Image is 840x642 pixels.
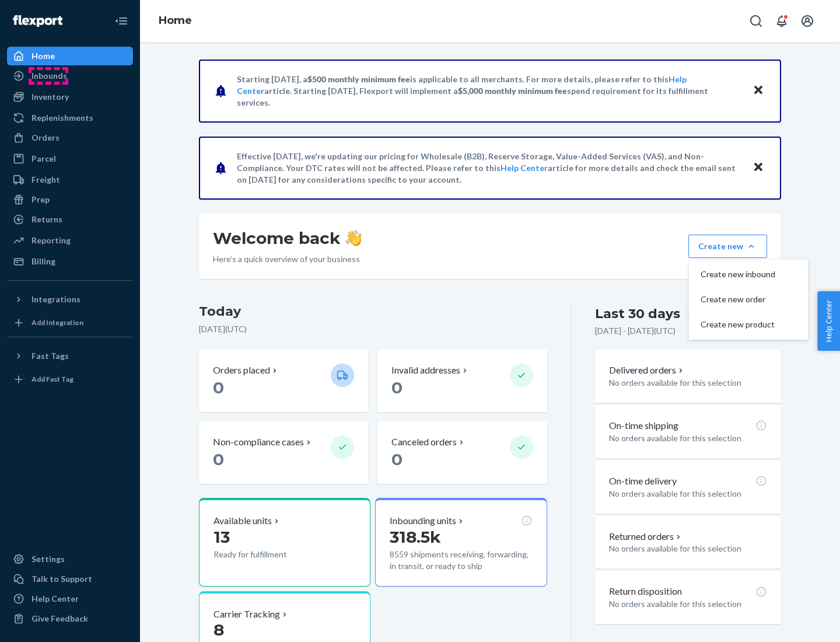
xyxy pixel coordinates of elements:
[375,498,547,587] button: Inbounding units318.5k8559 shipments receiving, forwarding, in transit, or ready to ship
[7,47,133,65] a: Home
[7,149,133,168] a: Parcel
[609,364,685,377] button: Delivered orders
[751,82,766,99] button: Close
[32,50,55,62] div: Home
[7,570,133,588] a: Talk to Support
[199,302,547,321] h3: Today
[32,256,55,267] div: Billing
[32,553,65,565] div: Settings
[213,527,230,547] span: 13
[691,287,806,312] button: Create new order
[32,374,73,384] div: Add Fast Tag
[307,74,410,84] span: $500 monthly minimum fee
[213,449,224,469] span: 0
[32,593,79,605] div: Help Center
[609,598,767,610] p: No orders available for this selection
[688,235,767,258] button: Create newCreate new inboundCreate new orderCreate new product
[7,550,133,568] a: Settings
[213,608,280,621] p: Carrier Tracking
[7,231,133,250] a: Reporting
[458,86,567,96] span: $5,000 monthly minimum fee
[32,573,92,585] div: Talk to Support
[701,295,775,303] span: Create new order
[609,377,767,389] p: No orders available for this selection
[609,432,767,444] p: No orders available for this selection
[691,312,806,337] button: Create new product
[609,530,683,543] button: Returned orders
[501,163,548,173] a: Help Center
[32,317,83,327] div: Add Integration
[32,350,69,362] div: Fast Tags
[7,128,133,147] a: Orders
[796,9,819,33] button: Open account menu
[13,15,62,27] img: Flexport logo
[32,214,62,225] div: Returns
[7,347,133,365] button: Fast Tags
[32,194,50,205] div: Prep
[391,449,402,469] span: 0
[377,421,547,484] button: Canceled orders 0
[199,498,370,587] button: Available units13Ready for fulfillment
[390,514,456,528] p: Inbounding units
[7,252,133,271] a: Billing
[213,364,270,377] p: Orders placed
[390,549,532,572] p: 8559 shipments receiving, forwarding, in transit, or ready to ship
[7,290,133,309] button: Integrations
[32,613,88,624] div: Give Feedback
[110,9,133,33] button: Close Navigation
[609,543,767,554] p: No orders available for this selection
[595,305,680,323] div: Last 30 days
[609,488,767,500] p: No orders available for this selection
[213,514,272,528] p: Available units
[701,270,775,278] span: Create new inbound
[7,589,133,608] a: Help Center
[237,151,741,186] p: Effective [DATE], we're updating our pricing for Wholesale (B2B), Reserve Storage, Value-Added Se...
[32,235,71,246] div: Reporting
[213,549,321,560] p: Ready for fulfillment
[199,323,547,335] p: [DATE] ( UTC )
[817,291,840,351] button: Help Center
[213,228,362,249] h1: Welcome back
[32,112,93,124] div: Replenishments
[213,378,224,397] span: 0
[199,350,368,412] button: Orders placed 0
[391,378,402,397] span: 0
[345,230,362,246] img: hand-wave emoji
[7,109,133,127] a: Replenishments
[7,170,133,189] a: Freight
[609,585,682,598] p: Return disposition
[377,350,547,412] button: Invalid addresses 0
[391,364,460,377] p: Invalid addresses
[32,132,60,144] div: Orders
[159,14,192,27] a: Home
[32,294,80,305] div: Integrations
[199,421,368,484] button: Non-compliance cases 0
[744,9,768,33] button: Open Search Box
[7,88,133,106] a: Inventory
[149,4,201,38] ol: breadcrumbs
[32,70,67,82] div: Inbounds
[751,159,766,176] button: Close
[7,609,133,628] button: Give Feedback
[213,435,304,449] p: Non-compliance cases
[32,153,56,165] div: Parcel
[7,67,133,85] a: Inbounds
[213,620,224,640] span: 8
[7,190,133,209] a: Prep
[237,74,741,109] p: Starting [DATE], a is applicable to all merchants. For more details, please refer to this article...
[770,9,793,33] button: Open notifications
[32,91,69,103] div: Inventory
[391,435,457,449] p: Canceled orders
[691,262,806,287] button: Create new inbound
[213,253,362,265] p: Here’s a quick overview of your business
[595,325,675,337] p: [DATE] - [DATE] ( UTC )
[609,419,678,432] p: On-time shipping
[390,527,441,547] span: 318.5k
[701,320,775,329] span: Create new product
[7,313,133,332] a: Add Integration
[7,210,133,229] a: Returns
[7,370,133,389] a: Add Fast Tag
